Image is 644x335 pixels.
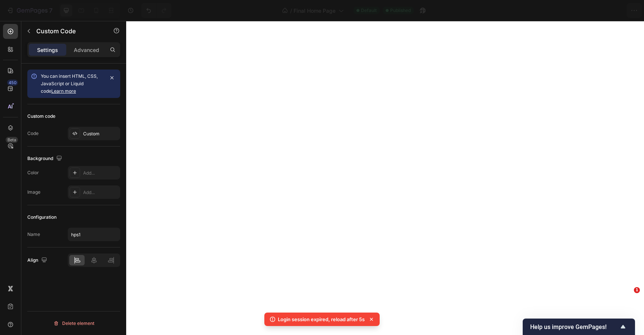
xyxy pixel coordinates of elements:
button: 7 [3,3,56,18]
div: Configuration [27,214,57,221]
span: / [290,7,292,15]
button: Show survey - Help us improve GemPages! [530,322,628,331]
div: 450 [7,80,18,86]
button: Save [566,3,591,18]
div: Image [27,189,40,196]
div: Publish [601,7,619,15]
div: Background [27,154,64,164]
iframe: To enrich screen reader interactions, please activate Accessibility in Grammarly extension settings [126,21,644,335]
div: Delete element [53,319,94,328]
span: Final Home Page [294,7,335,15]
span: 1 [634,287,640,293]
a: Learn more [51,88,76,94]
p: Settings [37,46,58,54]
div: Custom [83,130,118,137]
button: Publish [594,3,626,18]
div: Add... [83,189,118,196]
p: Advanced [74,46,99,54]
iframe: Intercom live chat [619,298,637,316]
p: Custom Code [36,27,100,36]
div: Color [27,169,39,176]
span: Default [361,7,377,14]
div: Code [27,130,39,137]
span: Save [573,7,585,14]
span: You can insert HTML, CSS, JavaScript or Liquid code [41,73,98,94]
div: Name [27,231,40,238]
div: Add... [83,170,118,176]
p: Login session expired, reload after 5s [278,316,365,323]
span: Help us improve GemPages! [530,323,619,331]
button: Delete element [27,317,120,329]
div: Beta [6,137,18,143]
div: Align [27,255,49,265]
div: Undo/Redo [141,3,171,18]
span: Published [390,7,411,14]
div: Custom code [27,113,55,120]
p: 7 [49,6,52,15]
